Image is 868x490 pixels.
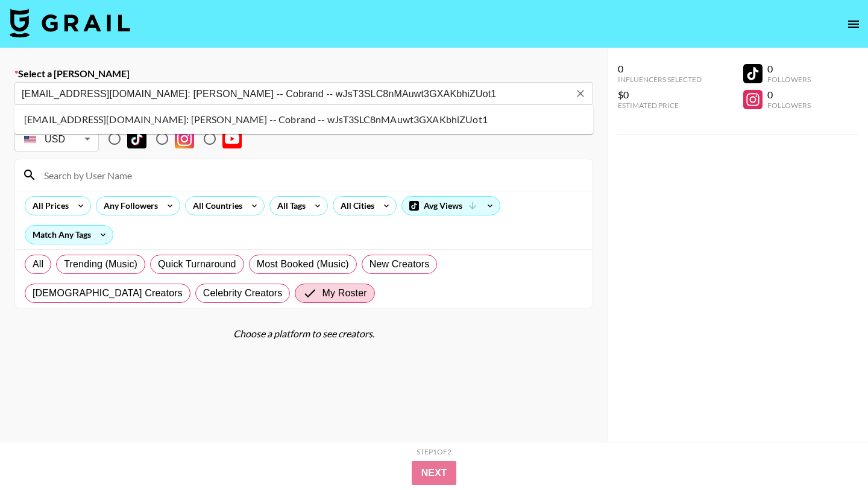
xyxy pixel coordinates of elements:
span: [DEMOGRAPHIC_DATA] Creators [33,286,183,301]
div: Step 1 of 2 [417,447,451,456]
li: [EMAIL_ADDRESS][DOMAIN_NAME]: [PERSON_NAME] -- Cobrand -- wJsT3SLC8nMAuwt3GXAKbhiZUot1 [14,110,593,129]
div: 0 [767,89,811,101]
div: Any Followers [96,197,160,215]
span: New Creators [370,257,430,272]
div: All Cities [333,197,377,215]
button: open drawer [841,12,866,36]
div: 0 [767,63,811,75]
div: Match Any Tags [25,226,113,244]
span: My Roster [322,286,366,301]
button: Clear [572,85,589,102]
div: All Prices [25,197,71,215]
span: Celebrity Creators [203,286,283,301]
label: Select a [PERSON_NAME] [14,68,593,80]
div: 0 [618,63,702,75]
input: Search by User Name [37,165,585,185]
button: Next [412,461,457,485]
div: $0 [618,89,702,101]
img: YouTube [222,129,242,148]
div: All Tags [270,197,308,215]
div: Followers [767,101,811,110]
div: Estimated Price [618,101,702,110]
span: Trending (Music) [64,257,137,272]
span: Quick Turnaround [158,257,236,272]
div: Choose a platform to see creators. [14,328,593,340]
span: Most Booked (Music) [257,257,349,272]
div: USD [17,129,96,150]
div: Avg Views [402,197,500,215]
div: All Countries [186,197,245,215]
div: Influencers Selected [618,75,702,84]
img: Grail Talent [10,8,130,37]
div: Followers [767,75,811,84]
img: Instagram [175,129,194,148]
img: TikTok [127,129,146,148]
span: All [33,257,43,272]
